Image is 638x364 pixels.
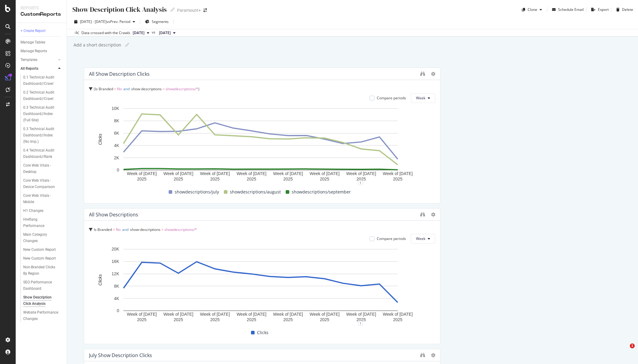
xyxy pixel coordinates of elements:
[23,264,62,277] a: Non-Branded Clicks By Region
[589,5,609,14] button: Export
[23,177,62,190] a: Core Web Vitals - Device Comparison
[117,168,119,172] text: 0
[23,247,56,253] div: New Custom Report
[170,8,175,12] i: Edit report name
[357,317,366,322] text: 2025
[23,147,62,160] a: 0.4 Technical Audit Dashboard//Rank
[98,274,103,286] text: Clicks
[72,5,167,14] div: Show Description Click Analysis
[21,28,62,34] a: + Create Report
[164,227,197,232] span: showdescriptions/*
[133,30,144,36] span: 2025 Sep. 22nd
[23,264,58,277] div: Non-Branded Clicks By Region
[114,284,119,289] text: 8K
[23,208,62,214] a: H1 Changes
[23,126,60,145] div: 0.3 Technical Audit Dashboard//Index (No Imp.)
[95,86,113,91] span: Is Branded
[163,312,193,317] text: Week of [DATE]
[81,30,130,36] div: Data crossed with the Crawls
[116,227,121,232] span: No
[273,312,303,317] text: Week of [DATE]
[630,343,635,348] span: 1
[137,177,147,181] text: 2025
[23,104,62,123] a: 0.3 Technical Audit Dashboard//Index (Full Site)
[127,312,157,317] text: Week of [DATE]
[21,57,56,63] a: Templates
[23,162,58,175] div: Core Web Vitals - Desktop
[383,312,413,317] text: Week of [DATE]
[84,208,440,344] div: All Show DescriptionsIs Branded = Noandshow-descriptions = showdescriptions/*Compare periodsWeekA...
[112,247,119,251] text: 20K
[174,317,183,322] text: 2025
[200,171,230,176] text: Week of [DATE]
[21,11,62,18] div: CustomReports
[23,193,57,205] div: Core Web Vitals - Mobile
[175,188,219,196] span: showdescriptions/july
[73,42,121,48] div: Add a short description
[236,312,266,317] text: Week of [DATE]
[622,7,633,12] div: Delete
[157,29,178,37] button: [DATE]
[89,71,150,77] div: All Show Description Clicks
[89,212,138,218] div: All Show Descriptions
[23,231,62,244] a: Main Category Changes
[117,308,119,313] text: 0
[416,236,425,241] span: Week
[310,171,340,176] text: Week of [DATE]
[123,86,130,91] span: and
[114,155,119,160] text: 2K
[163,171,193,176] text: Week of [DATE]
[23,193,62,205] a: Core Web Vitals - Mobile
[558,7,584,12] div: Schedule Email
[21,65,38,72] div: All Reports
[163,86,165,91] span: =
[23,279,62,292] a: SEO Performance Dashboard
[84,68,440,203] div: All Show Description ClicksIs Branded = Noandshow-descriptions = showdescriptions/*Compare period...
[112,106,119,111] text: 10K
[273,171,303,176] text: Week of [DATE]
[161,227,163,232] span: =
[89,246,432,323] svg: A chart.
[310,312,340,317] text: Week of [DATE]
[550,5,584,14] button: Schedule Email
[114,143,119,148] text: 4K
[143,17,171,27] button: Segments
[89,352,152,358] div: July Show Description Clicks
[23,74,62,87] a: 0.1 Technical Audit Dashboard//Crawl
[247,177,256,181] text: 2025
[203,8,207,12] div: arrow-right-arrow-left
[416,95,425,101] span: Week
[519,5,544,14] button: Clone
[113,227,115,232] span: =
[21,39,62,46] a: Manage Tables
[112,271,119,276] text: 12K
[117,86,122,91] span: No
[292,188,351,196] span: showdescriptions/september
[131,86,162,91] span: show-descriptions
[23,279,58,292] div: SEO Performance Dashboard
[598,7,609,12] div: Export
[200,312,230,317] text: Week of [DATE]
[346,312,376,317] text: Week of [DATE]
[23,126,62,145] a: 0.3 Technical Audit Dashboard//Index (No Imp.)
[106,19,130,24] span: vs Prev. Period
[89,105,432,183] svg: A chart.
[94,227,112,232] span: Is Branded
[21,5,62,11] div: Reports
[393,177,402,181] text: 2025
[230,188,281,196] span: showdescriptions/august
[21,65,56,72] a: All Reports
[80,19,106,24] span: [DATE] - [DATE]
[130,29,152,37] button: [DATE]
[23,177,59,190] div: Core Web Vitals - Device Comparison
[257,329,268,336] span: Clicks
[420,212,425,217] div: binoculars
[23,255,62,262] a: New Custom Report
[420,353,425,357] div: binoculars
[23,309,62,322] a: Website Performance Changes
[377,236,406,241] div: Compare periods
[152,30,157,35] span: vs
[23,74,59,87] div: 0.1 Technical Audit Dashboard//Crawl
